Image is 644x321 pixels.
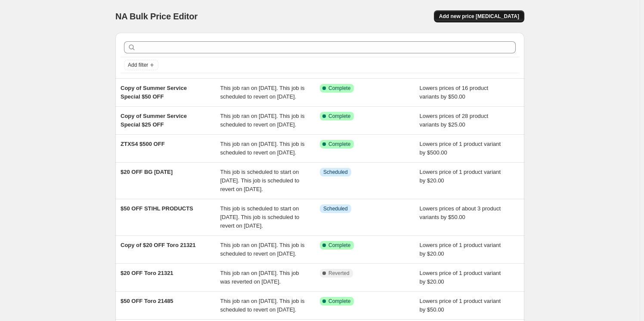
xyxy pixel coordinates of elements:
[323,169,348,176] span: Scheduled
[328,85,350,92] span: Complete
[420,270,501,285] span: Lowers price of 1 product variant by $20.00
[121,113,187,128] span: Copy of Summer Service Special $25 OFF
[420,85,489,100] span: Lowers prices of 16 product variants by $50.00
[121,298,173,304] span: $50 OFF Toro 21485
[121,242,196,248] span: Copy of $20 OFF Toro 21321
[420,205,501,220] span: Lowers prices of about 3 product variants by $50.00
[220,298,305,313] span: This job ran on [DATE]. This job is scheduled to revert on [DATE].
[420,113,489,128] span: Lowers prices of 28 product variants by $25.00
[420,141,501,156] span: Lowers price of 1 product variant by $500.00
[434,10,524,22] button: Add new price [MEDICAL_DATA]
[420,169,501,184] span: Lowers price of 1 product variant by $20.00
[121,85,187,100] span: Copy of Summer Service Special $50 OFF
[328,113,350,120] span: Complete
[121,141,165,147] span: ZTXS4 $500 OFF
[328,141,350,148] span: Complete
[323,205,348,212] span: Scheduled
[439,13,519,20] span: Add new price [MEDICAL_DATA]
[121,169,173,175] span: $20 OFF BG [DATE]
[220,270,299,285] span: This job ran on [DATE]. This job was reverted on [DATE].
[328,298,350,305] span: Complete
[124,60,158,70] button: Add filter
[220,205,300,229] span: This job is scheduled to start on [DATE]. This job is scheduled to revert on [DATE].
[121,205,193,212] span: $50 OFF STIHL PRODUCTS
[220,242,305,257] span: This job ran on [DATE]. This job is scheduled to revert on [DATE].
[420,298,501,313] span: Lowers price of 1 product variant by $50.00
[128,62,148,68] span: Add filter
[328,270,350,277] span: Reverted
[220,141,305,156] span: This job ran on [DATE]. This job is scheduled to revert on [DATE].
[328,242,350,249] span: Complete
[220,169,300,192] span: This job is scheduled to start on [DATE]. This job is scheduled to revert on [DATE].
[220,85,305,100] span: This job ran on [DATE]. This job is scheduled to revert on [DATE].
[115,12,198,21] span: NA Bulk Price Editor
[420,242,501,257] span: Lowers price of 1 product variant by $20.00
[220,113,305,128] span: This job ran on [DATE]. This job is scheduled to revert on [DATE].
[121,270,173,276] span: $20 OFF Toro 21321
